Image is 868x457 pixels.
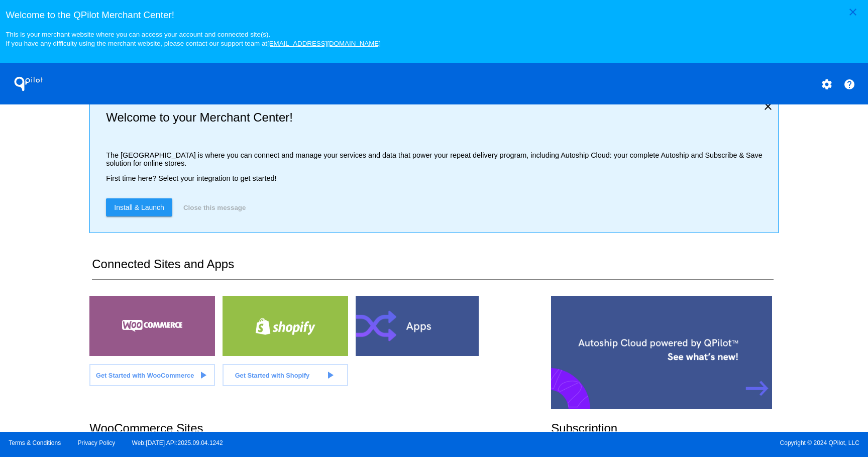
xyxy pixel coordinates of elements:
[106,110,770,125] h2: Welcome to your Merchant Center!
[235,372,310,379] span: Get Started with Shopify
[847,6,859,18] mat-icon: close
[106,198,172,216] a: Install & Launch
[9,439,61,446] a: Terms & Conditions
[78,439,116,446] a: Privacy Policy
[551,421,779,435] h2: Subscription
[267,40,381,47] a: [EMAIL_ADDRESS][DOMAIN_NAME]
[762,100,774,112] mat-icon: close
[6,31,380,47] small: This is your merchant website where you can access your account and connected site(s). If you hav...
[324,369,336,381] mat-icon: play_arrow
[89,364,215,386] a: Get Started with WooCommerce
[821,78,833,90] mat-icon: settings
[106,151,770,167] p: The [GEOGRAPHIC_DATA] is where you can connect and manage your services and data that power your ...
[9,74,49,94] h1: QPilot
[114,203,164,211] span: Install & Launch
[92,257,773,280] h2: Connected Sites and Apps
[132,439,223,446] a: Web:[DATE] API:2025.09.04.1242
[96,372,194,379] span: Get Started with WooCommerce
[106,174,770,182] p: First time here? Select your integration to get started!
[223,364,348,386] a: Get Started with Shopify
[89,421,551,435] h2: WooCommerce Sites
[180,198,249,216] button: Close this message
[443,439,859,446] span: Copyright © 2024 QPilot, LLC
[197,369,209,381] mat-icon: play_arrow
[843,78,855,90] mat-icon: help
[6,10,862,21] h3: Welcome to the QPilot Merchant Center!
